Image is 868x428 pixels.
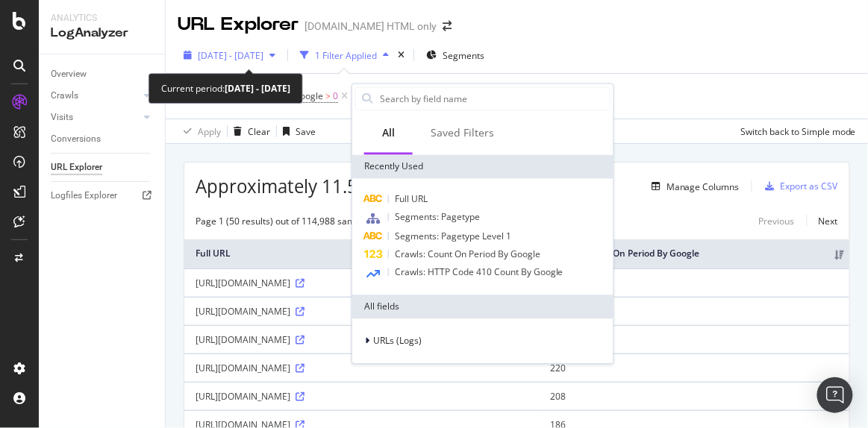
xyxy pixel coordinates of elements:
[539,325,849,353] td: 228
[395,230,511,243] span: Segments: Pagetype Level 1
[51,66,87,82] div: Overview
[539,239,849,268] th: Crawls: Count On Period By Google: activate to sort column ascending
[781,180,838,192] div: Export as CSV
[277,119,316,143] button: Save
[51,188,154,204] a: Logfiles Explorer
[196,174,475,199] span: Approximately 11.5M URLs found
[196,390,528,403] div: [URL][DOMAIN_NAME]
[305,19,437,34] div: [DOMAIN_NAME] HTML only
[431,126,494,141] div: Saved Filters
[196,277,528,289] div: [URL][DOMAIN_NAME]
[325,89,331,102] span: >
[51,131,101,147] div: Conversions
[539,353,849,382] td: 220
[740,125,856,138] div: Switch back to Simple mode
[178,119,221,143] button: Apply
[352,295,613,319] div: All fields
[333,86,338,107] span: 0
[51,131,154,147] a: Conversions
[817,377,853,413] div: Open Intercom Messenger
[443,49,484,62] span: Segments
[294,43,395,67] button: 1 Filter Applied
[395,48,408,63] div: times
[51,66,154,82] a: Overview
[228,119,270,143] button: Clear
[807,210,838,232] a: Next
[198,49,263,62] span: [DATE] - [DATE]
[51,188,117,204] div: Logfiles Explorer
[395,211,480,224] span: Segments: Pagetype
[198,125,221,138] div: Apply
[378,88,610,110] input: Search by field name
[51,110,140,125] a: Visits
[51,160,154,175] a: URL Explorer
[51,110,73,125] div: Visits
[443,21,452,31] div: arrow-right-arrow-left
[539,268,849,297] td: 331
[248,125,270,138] div: Clear
[296,125,316,138] div: Save
[196,305,528,318] div: [URL][DOMAIN_NAME]
[646,177,740,195] button: Manage Columns
[420,43,490,67] button: Segments
[161,80,290,97] div: Current period:
[178,43,281,67] button: [DATE] - [DATE]
[373,335,422,347] span: URLs (Logs)
[178,12,299,37] div: URL Explorer
[51,88,140,104] a: Crawls
[734,119,856,143] button: Switch back to Simple mode
[225,82,290,95] b: [DATE] - [DATE]
[352,155,613,179] div: Recently Used
[666,180,740,193] div: Manage Columns
[382,126,395,141] div: All
[51,12,153,25] div: Analytics
[51,88,78,104] div: Crawls
[395,248,540,261] span: Crawls: Count On Period By Google
[315,49,377,62] div: 1 Filter Applied
[51,25,153,42] div: LogAnalyzer
[760,174,838,198] button: Export as CSV
[184,239,539,268] th: Full URL: activate to sort column ascending
[196,215,405,227] div: Page 1 (50 results) out of 114,988 sampled entries
[51,160,102,175] div: URL Explorer
[539,382,849,410] td: 208
[395,266,563,279] span: Crawls: HTTP Code 410 Count By Google
[196,362,528,374] div: [URL][DOMAIN_NAME]
[539,297,849,325] td: 284
[196,333,528,346] div: [URL][DOMAIN_NAME]
[395,193,428,206] span: Full URL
